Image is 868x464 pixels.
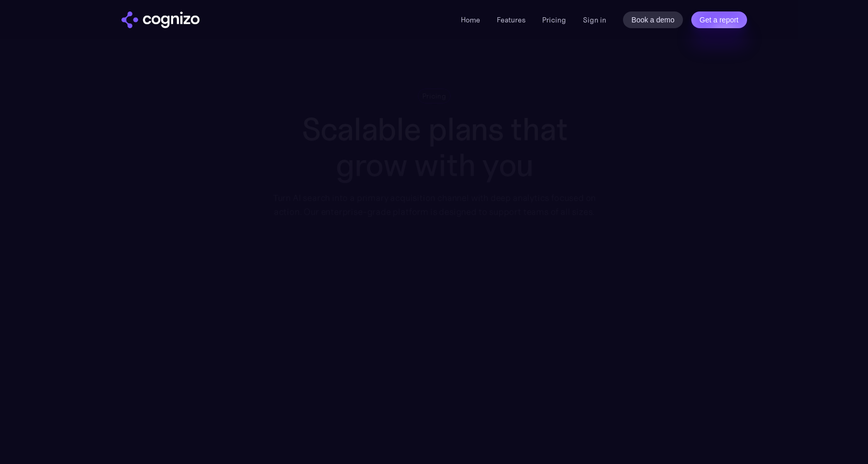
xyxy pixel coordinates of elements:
div: Turn AI search into a primary acquisition channel with deep analytics focused on action. Our ente... [265,191,603,219]
h1: Scalable plans that grow with you [265,111,603,183]
a: Features [497,15,525,25]
a: Pricing [542,15,566,25]
a: Sign in [583,14,606,26]
a: Get a report [691,11,747,28]
a: Home [461,15,480,25]
img: cognizo logo [121,11,200,28]
a: home [121,11,200,28]
a: Book a demo [623,11,683,28]
div: Pricing [422,91,446,101]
